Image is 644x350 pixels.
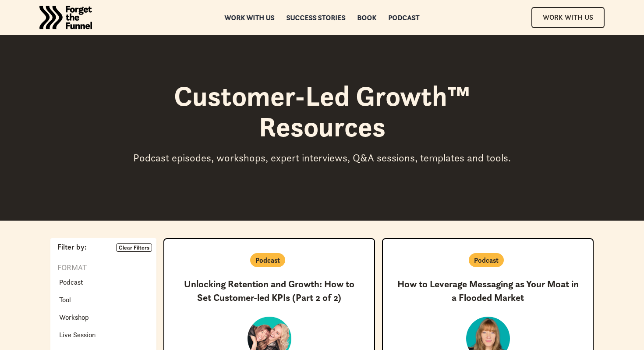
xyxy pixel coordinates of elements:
[397,278,579,305] h3: How to Leverage Messaging as Your Moat in a Flooded Market
[389,14,420,21] a: Podcast
[178,278,360,305] h3: Unlocking Retention and Growth: How to Set Customer-led KPIs (Part 2 of 2)
[125,151,519,164] div: Podcast episodes, workshops, expert interviews, Q&A sessions, templates and tools.
[287,14,346,21] a: Success Stories
[531,7,605,28] a: Work With Us
[54,328,101,342] a: Live Session
[54,310,94,324] a: Workshop
[116,243,152,252] a: Clear Filters
[225,14,275,21] a: Work with us
[59,329,96,340] p: Live Session
[59,294,71,305] p: Tool
[59,312,89,322] p: Workshop
[255,255,280,265] p: Podcast
[54,275,88,289] a: Podcast
[357,14,377,21] a: Book
[54,263,87,273] p: Format
[125,81,519,143] h1: Customer-Led Growth™ Resources
[59,277,83,287] p: Podcast
[474,255,499,265] p: Podcast
[54,243,87,251] p: Filter by:
[54,293,76,307] a: Tool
